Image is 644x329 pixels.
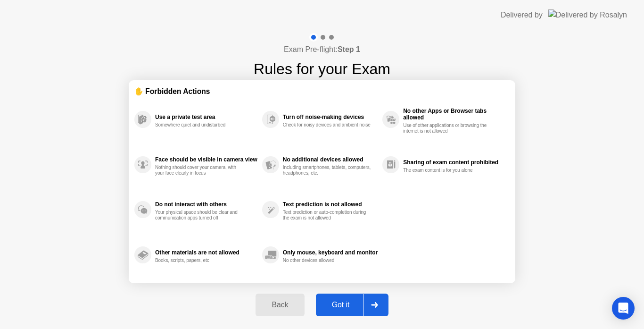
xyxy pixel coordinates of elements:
[403,108,505,121] div: No other Apps or Browser tabs allowed
[403,123,492,134] div: Use of other applications or browsing the internet is not allowed
[155,258,244,263] div: Books, scripts, papers, etc
[283,210,372,221] div: Text prediction or auto-completion during the exam is not allowed
[403,168,492,173] div: The exam content is for you alone
[283,114,378,120] div: Turn off noise-making devices
[155,122,244,128] div: Somewhere quiet and undisturbed
[258,301,301,309] div: Back
[316,294,388,316] button: Got it
[155,210,244,221] div: Your physical space should be clear and communication apps turned off
[256,294,304,316] button: Back
[283,249,378,256] div: Only mouse, keyboard and monitor
[155,249,257,256] div: Other materials are not allowed
[134,86,510,97] div: ✋ Forbidden Actions
[501,9,543,21] div: Delivered by
[155,165,244,176] div: Nothing should cover your camera, with your face clearly in focus
[283,165,372,176] div: Including smartphones, tablets, computers, headphones, etc.
[155,156,257,163] div: Face should be visible in camera view
[338,45,360,53] b: Step 1
[283,122,372,128] div: Check for noisy devices and ambient noise
[548,9,627,20] img: Delivered by Rosalyn
[612,297,635,320] div: Open Intercom Messenger
[254,58,390,80] h1: Rules for your Exam
[283,201,378,208] div: Text prediction is not allowed
[155,201,257,208] div: Do not interact with others
[319,301,363,309] div: Got it
[284,44,360,55] h4: Exam Pre-flight:
[283,258,372,263] div: No other devices allowed
[403,159,505,166] div: Sharing of exam content prohibited
[155,114,257,120] div: Use a private test area
[283,156,378,163] div: No additional devices allowed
